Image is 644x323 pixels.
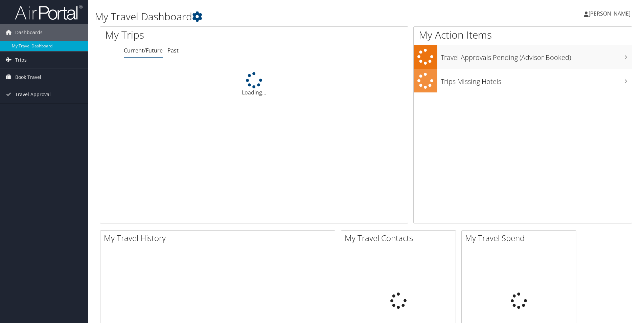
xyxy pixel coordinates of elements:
div: Loading... [100,72,408,96]
h2: My Travel Spend [465,232,576,244]
span: Book Travel [15,69,41,86]
span: Travel Approval [15,86,51,103]
h3: Travel Approvals Pending (Advisor Booked) [441,49,632,62]
a: [PERSON_NAME] [584,3,637,24]
a: Past [167,47,179,54]
a: Travel Approvals Pending (Advisor Booked) [414,45,632,69]
img: airportal-logo.png [15,4,83,20]
h1: My Trips [105,28,275,42]
a: Trips Missing Hotels [414,69,632,93]
h1: My Travel Dashboard [95,9,456,24]
h1: My Action Items [414,28,632,42]
span: [PERSON_NAME] [589,10,630,17]
span: Dashboards [15,24,43,41]
h2: My Travel History [104,232,335,244]
span: Trips [15,51,27,68]
a: Current/Future [124,47,163,54]
h2: My Travel Contacts [345,232,456,244]
h3: Trips Missing Hotels [441,73,632,86]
